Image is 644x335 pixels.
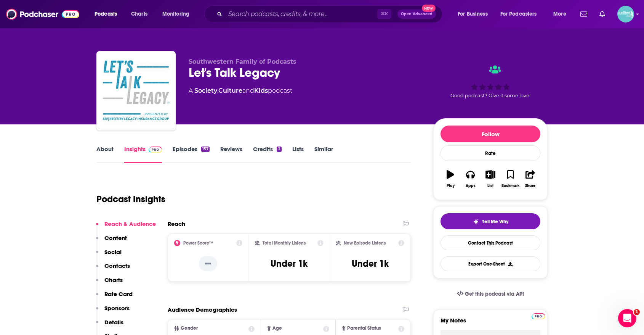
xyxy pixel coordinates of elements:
img: Podchaser Pro [149,147,162,153]
input: Search podcasts, credits, & more... [225,8,377,20]
h3: Under 1k [352,258,389,269]
p: Sponsors [104,304,130,312]
button: List [481,165,500,193]
a: Kids [254,87,268,94]
button: Export One-Sheet [441,256,540,271]
img: User Profile [617,6,634,23]
button: Follow [441,126,540,142]
p: Rate Card [104,290,133,298]
button: Content [96,234,127,248]
p: Contacts [104,262,130,269]
span: , [217,87,218,94]
button: open menu [548,8,576,20]
span: For Podcasters [500,9,537,19]
span: More [553,9,566,19]
a: Reviews [220,145,242,163]
div: Apps [466,184,476,188]
button: Details [96,319,123,333]
img: tell me why sparkle [473,219,479,225]
button: open menu [452,8,497,20]
button: Apps [460,165,480,193]
div: Share [525,184,535,188]
a: Lists [292,145,304,163]
img: Podchaser - Follow, Share and Rate Podcasts [6,7,79,21]
a: Show notifications dropdown [577,8,590,21]
p: -- [199,256,217,271]
span: Get this podcast via API [465,291,524,297]
span: Open Advanced [401,12,433,16]
div: List [487,184,493,188]
a: Contact This Podcast [441,235,540,250]
iframe: Intercom live chat [618,309,636,327]
button: Show profile menu [617,6,634,23]
button: open menu [157,8,199,20]
h1: Podcast Insights [96,193,165,205]
span: Monitoring [162,9,189,19]
a: InsightsPodchaser Pro [124,145,162,163]
a: Episodes157 [173,145,210,163]
span: Gender [181,326,198,331]
h2: New Episode Listens [344,240,386,246]
button: Contacts [96,262,130,276]
span: Logged in as JessicaPellien [617,6,634,23]
span: Age [272,326,282,331]
button: open menu [495,8,548,20]
button: Play [441,165,460,193]
span: Good podcast? Give it some love! [450,93,530,98]
div: Play [447,184,455,188]
p: Social [104,248,122,256]
h2: Audience Demographics [168,306,237,313]
button: Open AdvancedNew [397,10,436,19]
p: Details [104,319,123,326]
button: Bookmark [500,165,520,193]
h2: Reach [168,220,185,227]
p: Content [104,234,127,242]
button: Share [521,165,540,193]
a: Similar [314,145,333,163]
span: Parental Status [347,326,381,331]
h2: Power Score™ [183,240,213,246]
span: New [422,5,436,12]
button: tell me why sparkleTell Me Why [441,213,540,229]
a: Pro website [532,312,545,319]
div: Search podcasts, credits, & more... [211,5,450,23]
span: 1 [634,309,640,315]
div: 157 [201,147,210,152]
label: My Notes [441,317,540,330]
a: Culture [218,87,242,94]
span: Southwestern Family of Podcasts [189,58,296,65]
div: Bookmark [501,184,519,188]
a: Get this podcast via API [451,285,530,303]
p: Reach & Audience [104,220,156,227]
span: and [242,87,254,94]
a: Charts [126,8,152,20]
h2: Total Monthly Listens [263,240,306,246]
img: Let's Talk Legacy [98,53,174,129]
span: Podcasts [95,9,117,19]
p: Charts [104,276,123,283]
span: Tell Me Why [482,219,508,225]
div: Good podcast? Give it some love! [433,58,548,105]
div: A podcast [189,86,292,95]
button: Social [96,248,122,263]
h3: Under 1k [271,258,308,269]
a: About [96,145,114,163]
button: Reach & Audience [96,220,156,234]
div: Rate [441,145,540,161]
a: Credits2 [253,145,281,163]
img: Podchaser Pro [532,313,545,319]
button: Charts [96,276,123,290]
span: For Business [458,9,488,19]
button: Sponsors [96,304,130,319]
button: Rate Card [96,290,133,304]
a: Show notifications dropdown [596,8,608,21]
a: Society [194,87,217,94]
div: 2 [277,147,281,152]
button: open menu [89,8,127,20]
span: Charts [131,9,147,19]
span: ⌘ K [377,9,391,19]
